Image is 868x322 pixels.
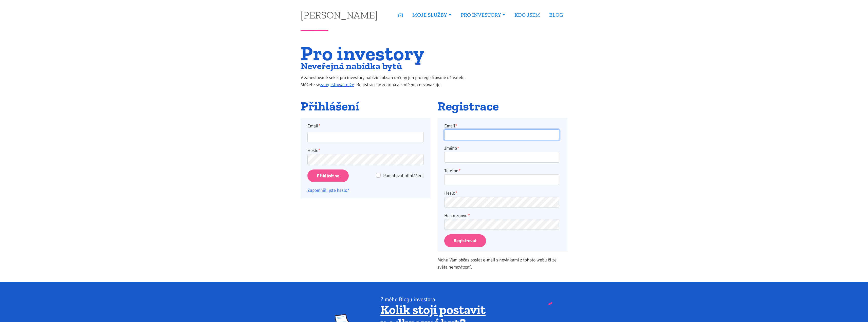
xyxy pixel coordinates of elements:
[444,145,459,152] label: Jméno
[301,10,378,20] a: [PERSON_NAME]
[307,147,321,154] label: Heslo
[510,9,545,21] a: KDO JSEM
[408,9,456,21] a: MOJE SLUŽBY
[545,9,567,21] a: BLOG
[380,296,533,303] div: Z mého Blogu investora
[320,82,354,87] a: zaregistrovat níže
[437,100,567,113] h2: Registrace
[444,122,457,129] label: Email
[301,62,476,70] h2: Neveřejná nabídka bytů
[301,100,431,113] h2: Přihlášení
[455,123,457,129] abbr: required
[444,190,457,197] label: Heslo
[301,45,476,62] h1: Pro investory
[457,145,459,151] abbr: required
[444,234,486,247] button: Registrovat
[468,213,470,218] abbr: required
[304,122,427,129] label: Email
[383,173,424,178] span: Pamatovat přihlášení
[301,74,476,88] p: V zaheslované sekci pro investory nabízím obsah určený jen pro registrované uživatele. Můžete se ...
[444,212,470,219] label: Heslo znovu
[455,190,457,196] abbr: required
[456,9,510,21] a: PRO INVESTORY
[458,168,461,174] abbr: required
[437,256,567,271] p: Mohu Vám občas poslat e-mail s novinkami z tohoto webu či ze světa nemovitostí.
[307,187,349,193] a: Zapomněli jste heslo?
[307,169,349,182] input: Přihlásit se
[444,167,461,174] label: Telefon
